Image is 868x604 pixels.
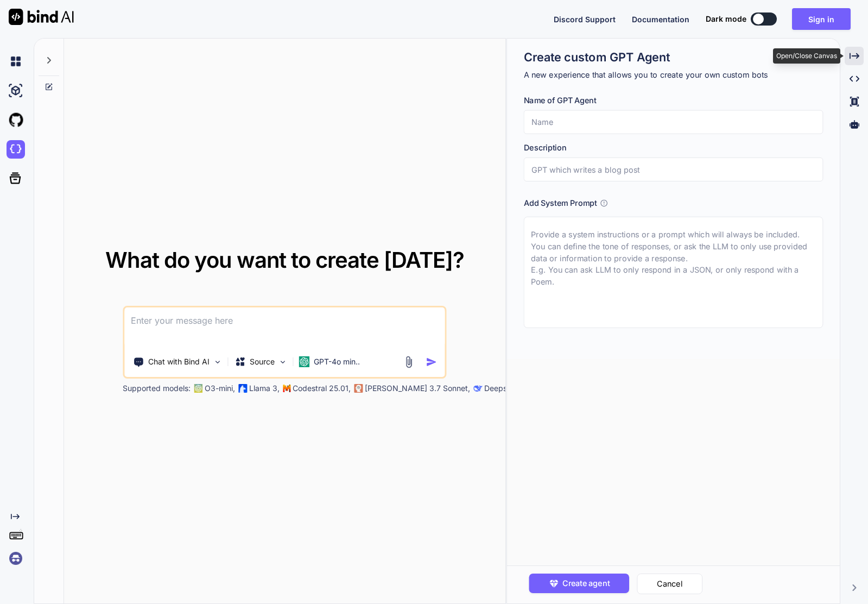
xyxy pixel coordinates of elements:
[792,8,851,30] button: Sign in
[250,356,275,367] p: Source
[773,48,840,64] div: Open/Close Canvas
[205,383,235,394] p: O3-mini,
[148,356,210,367] p: Chat with Bind AI
[524,197,597,209] h3: Add System Prompt
[365,383,470,394] p: [PERSON_NAME] 3.7 Sonnet,
[293,383,351,394] p: Codestral 25.01,
[354,384,363,393] img: claude
[7,111,25,129] img: githubLight
[529,574,630,593] button: Create agent
[123,383,191,394] p: Supported models:
[484,383,530,394] p: Deepseek R1
[7,52,25,71] img: chat
[7,81,25,100] img: ai-studio
[637,574,703,594] button: Cancel
[554,15,616,24] span: Discord Support
[7,549,25,568] img: signin
[283,385,290,392] img: Mistral-AI
[524,69,823,81] p: A new experience that allows you to create your own custom bots
[278,357,287,367] img: Pick Models
[249,383,280,394] p: Llama 3,
[314,356,360,367] p: GPT-4o min..
[105,247,464,273] span: What do you want to create [DATE]?
[473,384,482,393] img: claude
[632,15,689,24] span: Documentation
[524,110,823,134] input: Name
[403,356,415,368] img: attachment
[194,384,202,393] img: GPT-4
[238,384,247,393] img: Llama2
[524,49,823,65] h1: Create custom GPT Agent
[426,356,438,368] img: icon
[706,14,746,24] span: Dark mode
[554,14,616,25] button: Discord Support
[213,357,222,367] img: Pick Tools
[7,140,25,159] img: darkCloudIdeIcon
[524,95,823,106] h3: Name of GPT Agent
[9,9,74,25] img: Bind AI
[524,142,823,154] h3: Description
[524,158,823,181] input: GPT which writes a blog post
[562,577,610,589] span: Create agent
[299,356,309,367] img: GPT-4o mini
[632,14,689,25] button: Documentation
